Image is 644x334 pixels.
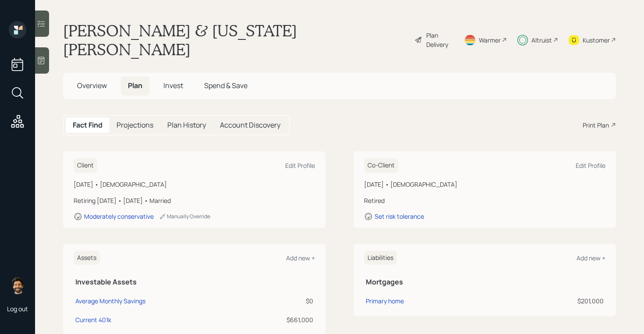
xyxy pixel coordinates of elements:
div: Plan Delivery [426,31,453,49]
span: Spend & Save [204,81,248,90]
div: Edit Profile [576,161,605,170]
div: Average Monthly Savings [75,296,145,306]
h5: Plan History [167,121,206,129]
div: Add new + [286,254,315,262]
h5: Projections [117,121,153,129]
h6: Assets [74,251,100,265]
div: Retired [364,196,605,205]
span: Invest [163,81,183,90]
div: Kustomer [583,36,610,45]
span: Overview [77,81,107,90]
div: $0 [244,296,313,306]
h6: Client [74,158,97,173]
div: $661,000 [244,315,313,324]
div: Retiring [DATE] • [DATE] • Married [74,196,315,205]
div: Current 401k [75,315,111,324]
div: Moderately conservative [84,212,154,220]
div: Edit Profile [285,161,315,170]
div: [DATE] • [DEMOGRAPHIC_DATA] [364,180,605,189]
div: Add new + [577,254,605,262]
h6: Co-Client [364,158,398,173]
h5: Fact Find [73,121,103,129]
div: Manually Override [159,213,210,220]
h5: Account Discovery [220,121,280,129]
h5: Mortgages [366,278,604,286]
div: Primary home [366,296,404,306]
div: Altruist [531,36,552,45]
span: Plan [128,81,142,90]
div: Log out [7,305,28,313]
div: Set risk tolerance [375,212,424,220]
div: $201,000 [506,296,604,306]
div: Warmer [479,36,501,45]
div: Print Plan [583,121,609,130]
h5: Investable Assets [75,278,313,286]
div: [DATE] • [DEMOGRAPHIC_DATA] [74,180,315,189]
h1: [PERSON_NAME] & [US_STATE][PERSON_NAME] [63,21,407,59]
img: eric-schwartz-headshot.png [9,277,26,294]
h6: Liabilities [364,251,397,265]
